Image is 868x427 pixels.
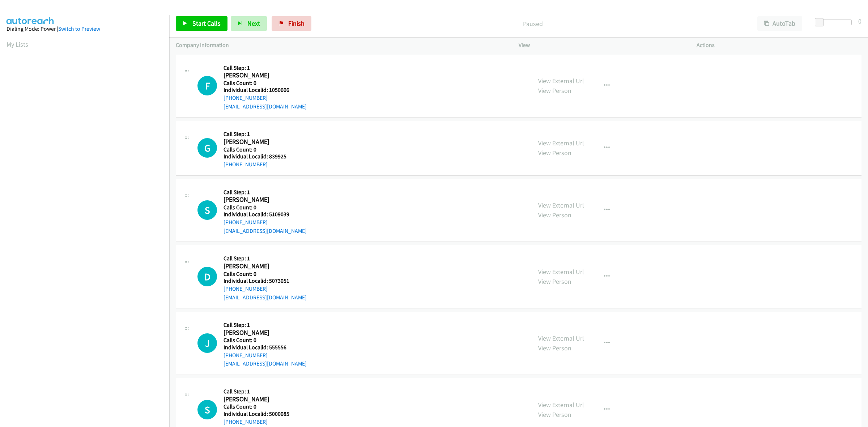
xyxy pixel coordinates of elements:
[538,410,571,419] a: View Person
[224,189,307,196] h5: Call Step: 1
[197,333,217,353] div: The call is yet to be attempted
[197,200,217,220] h1: S
[224,138,300,146] h2: [PERSON_NAME]
[538,139,584,147] a: View External Url
[7,25,163,33] div: Dialing Mode: Power |
[538,344,571,352] a: View Person
[818,20,852,25] div: Delay between calls (in seconds)
[197,138,217,158] h1: G
[288,19,305,27] span: Finish
[538,211,571,219] a: View Person
[247,19,260,27] span: Next
[224,410,307,418] h5: Individual Localid: 5000085
[224,337,307,344] h5: Calls Count: 0
[224,352,268,359] a: [PHONE_NUMBER]
[197,200,217,220] div: The call is yet to be attempted
[224,360,307,367] a: [EMAIL_ADDRESS][DOMAIN_NAME]
[224,161,268,168] a: [PHONE_NUMBER]
[224,270,307,278] h5: Calls Count: 0
[538,277,571,286] a: View Person
[176,41,506,50] p: Company Information
[224,285,268,292] a: [PHONE_NUMBER]
[224,94,268,101] a: [PHONE_NUMBER]
[224,277,307,285] h5: Individual Localid: 5073051
[7,40,28,48] a: My Lists
[538,268,584,276] a: View External Url
[224,86,307,94] h5: Individual Localid: 1050606
[697,41,861,50] p: Actions
[538,77,584,85] a: View External Url
[519,41,684,50] p: View
[757,16,802,31] button: AutoTab
[224,418,268,425] a: [PHONE_NUMBER]
[224,255,307,262] h5: Call Step: 1
[197,267,217,286] div: The call is yet to be attempted
[197,400,217,419] h1: S
[858,16,861,26] div: 0
[231,16,267,31] button: Next
[197,333,217,353] h1: J
[224,153,300,160] h5: Individual Localid: 839925
[197,267,217,286] h1: D
[224,403,307,410] h5: Calls Count: 0
[224,344,307,351] h5: Individual Localid: 555556
[538,334,584,342] a: View External Url
[224,262,300,270] h2: [PERSON_NAME]
[197,76,217,95] div: The call is yet to be attempted
[224,219,268,226] a: [PHONE_NUMBER]
[321,19,744,29] p: Paused
[192,19,221,27] span: Start Calls
[197,400,217,419] div: The call is yet to be attempted
[7,56,169,399] iframe: Dialpad
[224,321,307,329] h5: Call Step: 1
[224,146,300,153] h5: Calls Count: 0
[224,131,300,138] h5: Call Step: 1
[224,64,307,72] h5: Call Step: 1
[538,86,571,95] a: View Person
[538,201,584,209] a: View External Url
[224,80,307,87] h5: Calls Count: 0
[176,16,227,31] a: Start Calls
[224,71,300,80] h2: [PERSON_NAME]
[538,149,571,157] a: View Person
[224,196,300,204] h2: [PERSON_NAME]
[58,25,100,32] a: Switch to Preview
[197,138,217,158] div: The call is yet to be attempted
[224,395,300,403] h2: [PERSON_NAME]
[224,227,307,234] a: [EMAIL_ADDRESS][DOMAIN_NAME]
[224,103,307,110] a: [EMAIL_ADDRESS][DOMAIN_NAME]
[224,211,307,218] h5: Individual Localid: 5109039
[272,16,311,31] a: Finish
[224,388,307,395] h5: Call Step: 1
[197,76,217,95] h1: F
[224,204,307,211] h5: Calls Count: 0
[224,329,300,337] h2: [PERSON_NAME]
[538,401,584,409] a: View External Url
[224,294,307,301] a: [EMAIL_ADDRESS][DOMAIN_NAME]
